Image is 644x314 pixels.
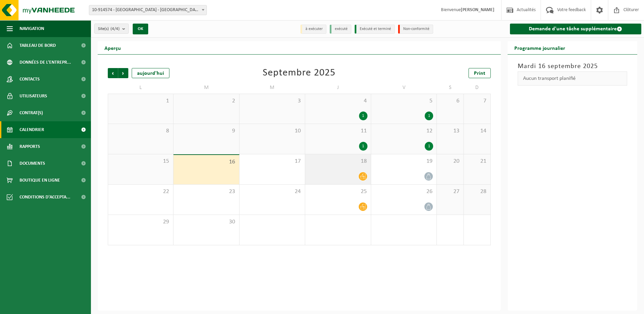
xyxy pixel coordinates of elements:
[89,5,206,15] span: 10-914574 - LOUYET WATERLOO - WATERLOO
[398,25,433,34] li: Non-conformité
[177,218,235,226] span: 30
[300,25,326,34] li: à exécuter
[305,82,371,94] td: J
[111,127,170,135] span: 8
[177,188,235,195] span: 23
[20,54,71,71] span: Données de l'entrepr...
[309,158,367,165] span: 18
[440,158,460,165] span: 20
[20,88,47,104] span: Utilisateurs
[133,24,148,34] button: OK
[173,82,239,94] td: M
[89,5,207,15] span: 10-914574 - LOUYET WATERLOO - WATERLOO
[518,61,627,71] h3: Mardi 16 septembre 2025
[20,138,40,155] span: Rapports
[110,27,120,31] count: (4/4)
[309,127,367,135] span: 11
[20,121,44,138] span: Calendrier
[467,188,487,195] span: 28
[111,188,170,195] span: 22
[20,20,44,37] span: Navigation
[330,25,351,34] li: exécuté
[518,71,627,86] div: Aucun transport planifié
[469,68,491,78] a: Print
[440,188,460,195] span: 27
[309,188,367,195] span: 25
[177,158,235,166] span: 16
[118,68,128,78] span: Suivant
[359,142,367,151] div: 1
[94,24,129,34] button: Site(s)(4/4)
[440,127,460,135] span: 13
[98,24,120,34] span: Site(s)
[108,82,173,94] td: L
[177,127,235,135] span: 9
[111,158,170,165] span: 15
[309,97,367,105] span: 4
[461,7,494,12] strong: [PERSON_NAME]
[467,158,487,165] span: 21
[375,158,433,165] span: 19
[375,188,433,195] span: 26
[375,97,433,105] span: 5
[20,71,40,88] span: Contacts
[111,218,170,226] span: 29
[20,189,70,206] span: Conditions d'accepta...
[375,127,433,135] span: 12
[371,82,437,94] td: V
[508,41,572,54] h2: Programme journalier
[98,41,128,54] h2: Aperçu
[108,68,118,78] span: Précédent
[440,97,460,105] span: 6
[510,24,642,34] a: Demande d'une tâche supplémentaire
[467,97,487,105] span: 7
[263,68,335,78] div: Septembre 2025
[20,37,56,54] span: Tableau de bord
[355,25,395,34] li: Exécuté et terminé
[111,97,170,105] span: 1
[177,97,235,105] span: 2
[20,172,60,189] span: Boutique en ligne
[464,82,491,94] td: D
[425,112,433,120] div: 1
[243,158,301,165] span: 17
[425,142,433,151] div: 1
[437,82,464,94] td: S
[243,127,301,135] span: 10
[474,71,485,76] span: Print
[20,155,45,172] span: Documents
[20,104,43,121] span: Contrat(s)
[243,188,301,195] span: 24
[239,82,305,94] td: M
[467,127,487,135] span: 14
[359,112,367,120] div: 1
[243,97,301,105] span: 3
[132,68,169,78] div: aujourd'hui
